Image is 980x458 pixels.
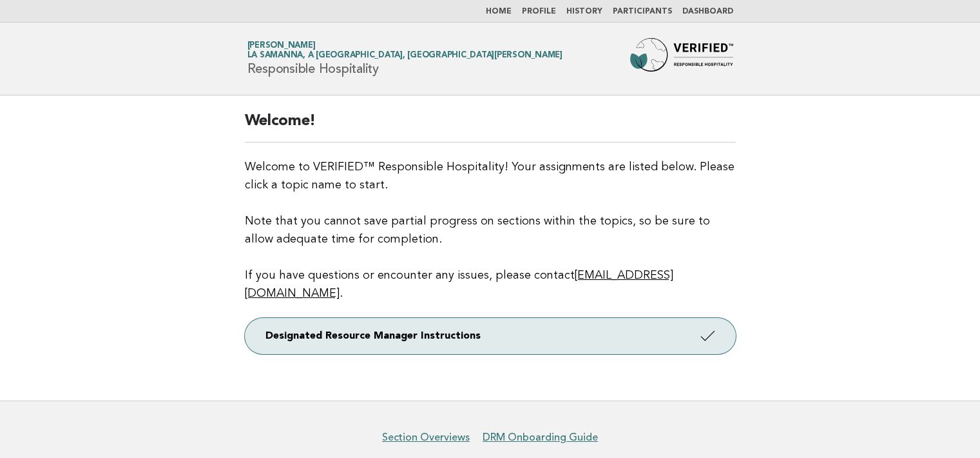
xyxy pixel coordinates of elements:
a: [PERSON_NAME]La Samanna, A [GEOGRAPHIC_DATA], [GEOGRAPHIC_DATA][PERSON_NAME] [247,41,562,59]
a: Profile [522,8,556,15]
p: Welcome to VERIFIED™ Responsible Hospitality! Your assignments are listed below. Please click a t... [245,158,736,303]
a: Home [486,8,512,15]
a: Participants [613,8,672,15]
a: DRM Onboarding Guide [483,431,598,444]
h2: Welcome! [245,111,736,143]
span: La Samanna, A [GEOGRAPHIC_DATA], [GEOGRAPHIC_DATA][PERSON_NAME] [247,52,562,60]
a: Dashboard [682,8,733,15]
a: Section Overviews [382,431,470,444]
img: Forbes Travel Guide [630,38,733,79]
a: History [566,8,602,15]
h1: Responsible Hospitality [247,42,562,75]
a: Designated Resource Manager Instructions [245,318,736,354]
